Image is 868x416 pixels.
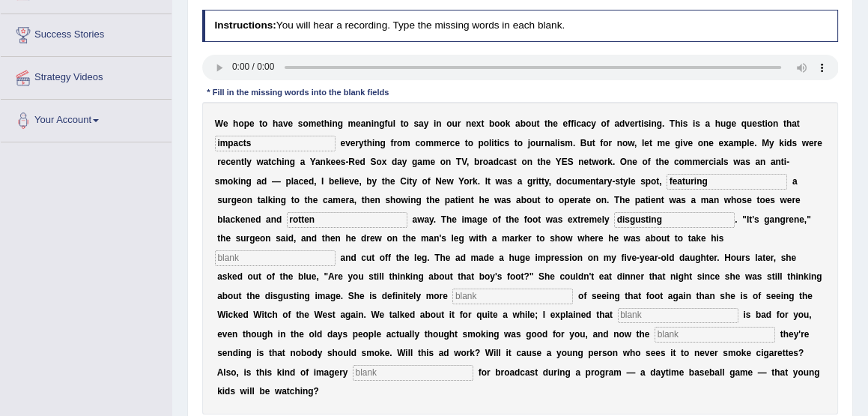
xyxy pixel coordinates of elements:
b: e [341,138,346,148]
b: l [244,157,246,167]
b: i [557,138,559,148]
b: a [278,118,283,129]
b: a [417,157,422,167]
b: r [813,138,817,148]
input: blank [614,212,735,227]
b: s [643,118,649,129]
b: a [716,157,721,167]
b: o [601,118,606,129]
b: e [223,118,228,129]
b: d [619,118,625,129]
b: l [555,138,557,148]
b: e [718,138,723,148]
b: n [374,118,379,129]
b: m [422,157,431,167]
b: a [740,157,745,167]
b: s [341,157,346,167]
b: l [642,138,644,148]
b: u [531,118,536,129]
b: k [607,157,613,167]
b: o [468,138,473,148]
b: a [361,118,366,129]
b: h [233,118,238,129]
b: o [642,157,647,167]
b: n [578,157,583,167]
b: u [747,118,752,129]
b: p [741,138,747,148]
b: i [641,118,643,129]
b: T [670,118,675,129]
b: t [259,118,262,129]
b: h [273,118,278,129]
b: y [591,118,596,129]
b: n [617,138,622,148]
b: i [282,157,284,167]
b: a [264,157,269,167]
b: e [562,118,568,129]
input: blank [667,174,787,189]
b: h [540,157,545,167]
b: f [390,138,393,148]
b: t [762,118,765,129]
b: s [560,138,565,148]
b: d [392,157,397,167]
b: s [298,118,303,129]
input: blank [618,308,738,323]
b: n [760,157,765,167]
b: e [583,157,589,167]
b: i [765,118,767,129]
b: h [658,157,664,167]
b: g [675,138,680,148]
b: e [330,157,336,167]
b: f [568,118,571,129]
b: c [500,138,505,148]
b: h [675,118,680,129]
b: i [784,138,786,148]
b: e [221,157,226,167]
b: o [518,138,523,148]
b: o [768,118,773,129]
b: r [705,157,708,167]
b: , [634,138,637,148]
b: n [436,118,441,129]
b: m [685,157,693,167]
b: e [688,138,693,148]
b: a [504,157,509,167]
b: e [809,138,814,148]
b: x [723,138,729,148]
b: w [256,157,263,167]
b: t [797,118,800,129]
b: t [364,138,367,148]
b: o [262,118,267,129]
b: t [268,157,271,167]
input: blank [655,327,775,342]
b: e [664,157,670,167]
b: m [565,138,573,148]
b: e [471,118,476,129]
b: f [571,118,574,129]
b: v [345,138,350,148]
b: o [397,138,402,148]
b: c [576,118,581,129]
b: - [786,157,789,167]
b: i [680,118,682,129]
b: . [573,138,575,148]
b: o [303,118,308,129]
b: o [483,157,488,167]
b: t [465,138,468,148]
b: a [300,157,306,167]
b: t [241,157,244,167]
b: e [336,157,341,167]
b: e [249,118,255,129]
b: o [420,138,425,148]
b: t [781,157,784,167]
b: n [627,157,632,167]
b: e [632,157,637,167]
b: i [491,138,494,148]
b: k [326,157,331,167]
input: blank [287,212,407,227]
b: r [479,157,483,167]
b: k [779,138,784,148]
b: w [628,138,634,148]
b: a [581,118,586,129]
